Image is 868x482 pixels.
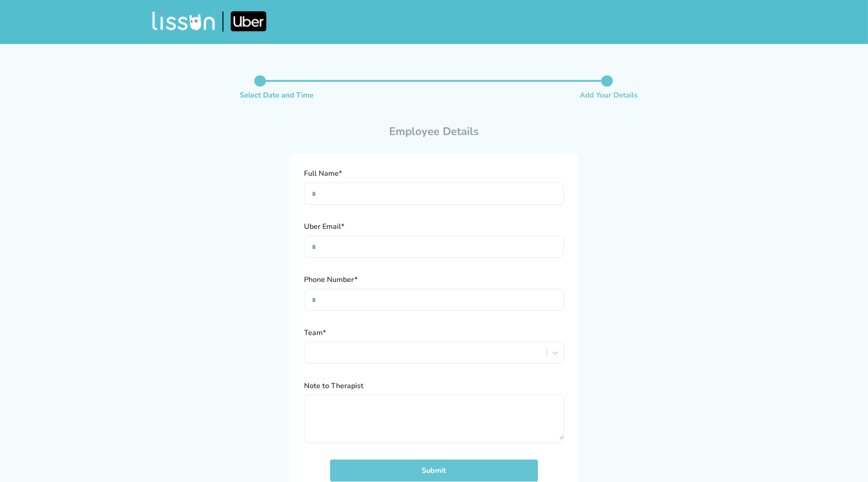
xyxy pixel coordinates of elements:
img: lissunapplogo.svg [152,11,215,32]
label: Note to Therapist [304,380,564,391]
img: Progress2.svg [230,73,638,110]
label: Full Name* [304,168,564,179]
button: Submit [330,460,538,482]
label: Phone Number* [304,274,564,285]
label: Uber Email* [304,221,564,232]
img: uberLogo.svg [231,11,266,32]
label: Team* [304,328,326,338]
